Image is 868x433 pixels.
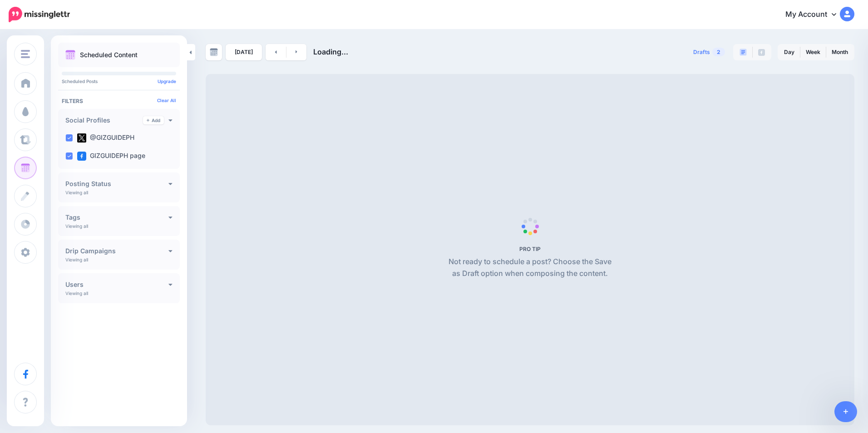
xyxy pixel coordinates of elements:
img: twitter-square.png [77,133,86,143]
a: Clear All [157,98,176,103]
a: My Account [776,4,854,26]
h4: Posting Status [65,181,168,187]
p: Scheduled Content [80,52,138,58]
a: Upgrade [158,79,176,84]
a: Add [143,116,164,124]
img: paragraph-boxed.png [740,49,747,56]
h4: Filters [62,98,176,104]
img: Missinglettr [9,7,70,22]
a: Drafts2 [688,44,730,60]
label: GIZGUIDEPH page [77,152,145,161]
img: menu.png [21,50,30,58]
p: Viewing all [65,190,88,195]
img: calendar.png [65,50,75,60]
p: Not ready to schedule a post? Choose the Save as Draft option when composing the content. [445,256,615,280]
a: Month [826,45,853,59]
img: facebook-grey-square.png [758,49,765,56]
label: @GIZGUIDEPH [77,133,134,143]
h4: Users [65,281,168,288]
img: calendar-grey-darker.png [210,48,218,56]
h4: Drip Campaigns [65,248,168,254]
a: Week [800,45,826,59]
h4: Social Profiles [65,117,143,123]
img: facebook-square.png [77,152,86,161]
span: 2 [712,48,725,56]
a: Day [779,45,800,59]
a: [DATE] [226,44,262,60]
p: Viewing all [65,290,88,296]
p: Scheduled Posts [62,79,176,84]
p: Viewing all [65,257,88,262]
span: Loading... [313,47,348,56]
h5: PRO TIP [445,246,615,252]
span: Drafts [693,49,710,55]
h4: Tags [65,214,168,221]
p: Viewing all [65,223,88,229]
